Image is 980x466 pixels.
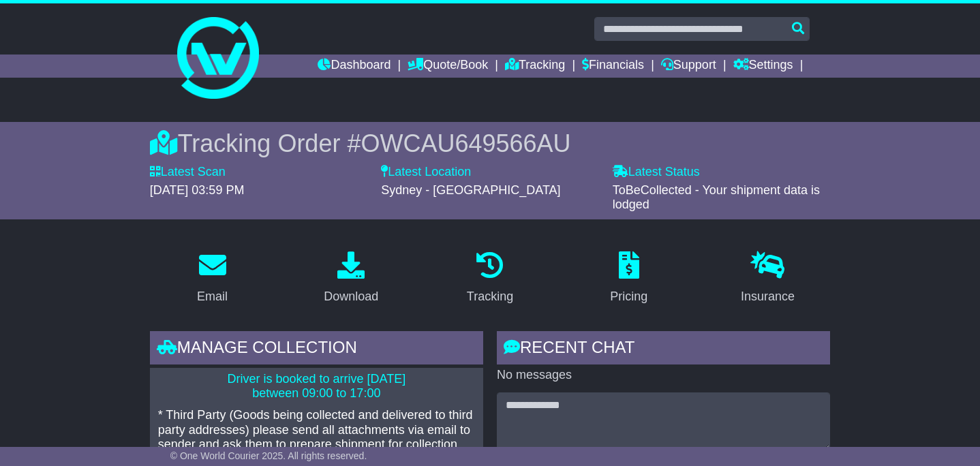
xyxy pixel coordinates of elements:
[197,288,228,306] div: Email
[381,165,471,180] label: Latest Location
[613,165,700,180] label: Latest Status
[361,129,570,157] span: OWCAU649566AU
[318,55,391,78] a: Dashboard
[610,288,647,306] div: Pricing
[408,55,488,78] a: Quote/Book
[505,55,565,78] a: Tracking
[170,450,367,461] span: © One World Courier 2025. All rights reserved.
[458,247,522,311] a: Tracking
[613,183,820,212] span: ToBeCollected - Your shipment data is lodged
[150,129,831,158] div: Tracking Order #
[497,368,830,383] p: No messages
[582,55,644,78] a: Financials
[150,331,483,368] div: Manage collection
[601,247,656,311] a: Pricing
[661,55,716,78] a: Support
[741,288,795,306] div: Insurance
[381,183,560,197] span: Sydney - [GEOGRAPHIC_DATA]
[467,288,513,306] div: Tracking
[497,331,830,368] div: RECENT CHAT
[150,183,245,197] span: [DATE] 03:59 PM
[158,372,475,401] p: Driver is booked to arrive [DATE] between 09:00 to 17:00
[733,55,793,78] a: Settings
[324,288,378,306] div: Download
[188,247,236,311] a: Email
[732,247,803,311] a: Insurance
[150,165,226,180] label: Latest Scan
[315,247,387,311] a: Download
[158,408,475,452] p: * Third Party (Goods being collected and delivered to third party addresses) please send all atta...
